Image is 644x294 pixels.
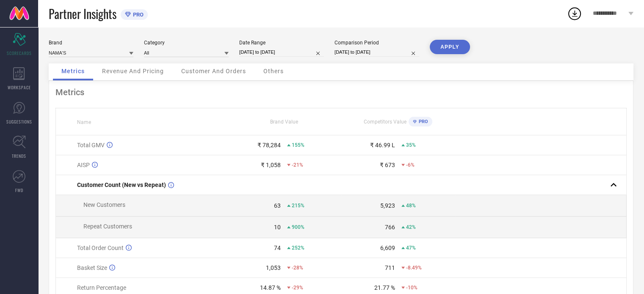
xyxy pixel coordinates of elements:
[49,5,116,22] span: Partner Insights
[77,264,107,271] span: Basket Size
[77,181,166,188] span: Customer Count (New vs Repeat)
[263,68,284,74] span: Others
[77,119,91,125] span: Name
[430,40,470,54] button: APPLY
[417,119,428,124] span: PRO
[334,40,419,46] div: Comparison Period
[380,162,395,168] div: ₹ 673
[261,162,281,168] div: ₹ 1,058
[274,202,281,209] div: 63
[77,245,124,251] span: Total Order Count
[239,40,324,46] div: Date Range
[406,285,417,291] span: -10%
[274,245,281,251] div: 74
[567,6,582,21] div: Open download list
[83,201,125,208] span: New Customers
[260,284,281,291] div: 14.87 %
[406,265,422,271] span: -8.49%
[61,68,85,74] span: Metrics
[274,224,281,231] div: 10
[385,264,395,271] div: 711
[292,162,303,168] span: -21%
[406,224,416,230] span: 42%
[292,203,304,209] span: 215%
[239,48,324,57] input: Select date range
[83,223,132,230] span: Repeat Customers
[49,40,133,46] div: Brand
[77,284,126,291] span: Return Percentage
[385,224,395,231] div: 766
[292,142,304,148] span: 155%
[55,87,627,97] div: Metrics
[406,245,416,251] span: 47%
[77,142,105,148] span: Total GMV
[77,162,90,168] span: AISP
[370,142,395,148] div: ₹ 46.99 L
[406,162,415,168] span: -6%
[292,245,304,251] span: 252%
[6,118,32,125] span: SUGGESTIONS
[8,84,31,91] span: WORKSPACE
[181,68,246,74] span: Customer And Orders
[364,119,406,125] span: Competitors Value
[406,203,416,209] span: 48%
[144,40,229,46] div: Category
[406,142,416,148] span: 35%
[15,187,23,193] span: FWD
[12,153,26,159] span: TRENDS
[292,285,303,291] span: -29%
[292,265,303,271] span: -28%
[131,11,144,18] span: PRO
[292,224,304,230] span: 900%
[7,50,32,56] span: SCORECARDS
[380,245,395,251] div: 6,609
[334,48,419,57] input: Select comparison period
[257,142,281,148] div: ₹ 78,284
[374,284,395,291] div: 21.77 %
[270,119,298,125] span: Brand Value
[380,202,395,209] div: 5,923
[266,264,281,271] div: 1,053
[102,68,164,74] span: Revenue And Pricing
